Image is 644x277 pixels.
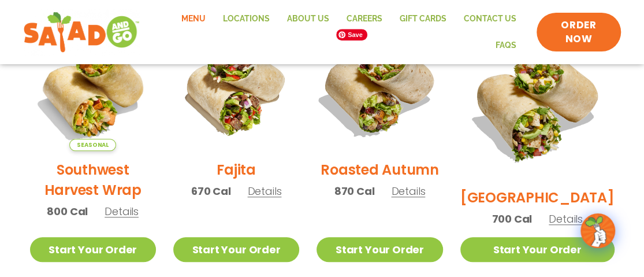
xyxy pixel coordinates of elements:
a: Start Your Order [460,237,615,262]
h2: Fajita [217,160,256,180]
a: Start Your Order [317,237,442,262]
span: Seasonal [69,139,116,151]
a: Careers [338,6,391,32]
a: Menu [173,6,214,32]
img: Product photo for BBQ Ranch Wrap [460,24,615,179]
nav: Menu [151,6,525,58]
h2: [GEOGRAPHIC_DATA] [460,187,615,208]
a: Start Your Order [30,237,156,262]
a: About Us [278,6,338,32]
a: Contact Us [455,6,525,32]
img: Product photo for Fajita Wrap [173,24,299,150]
span: Details [391,184,425,198]
a: FAQs [487,32,525,59]
a: Locations [214,6,278,32]
span: 870 Cal [334,183,375,199]
span: Details [105,204,139,219]
span: 670 Cal [191,183,231,199]
span: 700 Cal [492,211,532,227]
img: Product photo for Southwest Harvest Wrap [30,24,156,150]
a: Start Your Order [173,237,299,262]
span: ORDER NOW [548,19,609,46]
a: ORDER NOW [537,13,621,52]
span: Details [248,184,282,198]
span: Details [549,212,583,226]
h2: Roasted Autumn [321,160,439,180]
span: Save [336,29,367,40]
img: Product photo for Roasted Autumn Wrap [306,13,453,161]
img: new-SAG-logo-768×292 [23,9,140,56]
h2: Southwest Harvest Wrap [30,160,156,200]
a: GIFT CARDS [391,6,455,32]
img: wpChatIcon [582,215,614,247]
span: 800 Cal [47,204,88,219]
